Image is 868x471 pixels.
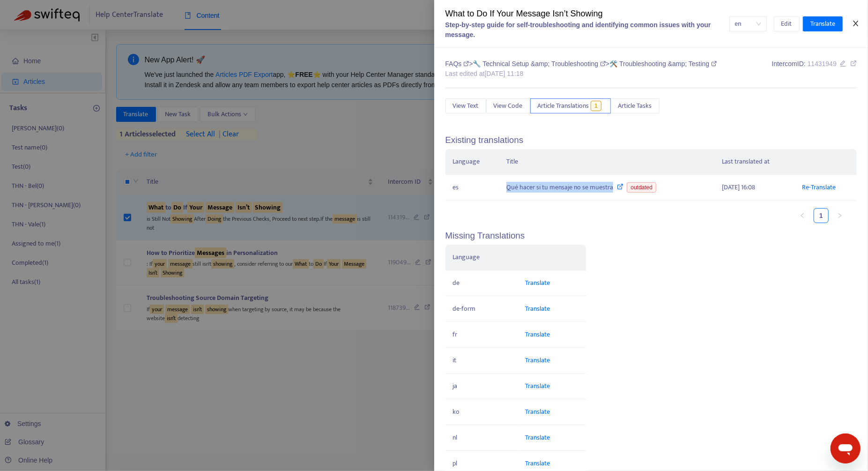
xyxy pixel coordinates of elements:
iframe: Button to launch messaging window [831,434,861,464]
td: ko [445,399,518,425]
a: Translate [525,381,550,391]
a: Translate [525,458,550,469]
span: right [837,213,843,218]
td: fr [445,322,518,348]
span: 🔧 Technical Setup &amp; Troubleshooting > [473,60,610,67]
span: outdated [627,182,656,193]
td: de-form [445,296,518,322]
th: Title [499,149,714,175]
div: Last edited at [DATE] 11:18 [445,69,717,79]
a: 1 [814,209,828,223]
button: right [832,208,847,223]
button: Article Translations1 [530,98,611,113]
td: nl [445,425,518,451]
button: View Text [445,98,486,113]
span: en [735,17,761,31]
span: Article Translations [538,101,589,111]
td: ja [445,374,518,399]
th: Language [445,149,499,175]
span: 🛠 Troubleshooting &amp; Testing [609,60,717,67]
span: View Text [453,101,479,111]
td: [DATE] 16:08 [714,175,794,201]
span: Article Tasks [618,101,652,111]
div: Step-by-step guide for self-troubleshooting and identifying common issues with your message. [445,20,729,40]
td: de [445,270,518,296]
span: 1 [591,101,601,111]
h5: Missing Translations [445,231,857,241]
button: Article Tasks [611,98,660,113]
span: left [800,213,805,218]
li: Previous Page [795,208,810,223]
a: Re-Translate [802,182,836,193]
span: Edit [781,19,792,29]
span: FAQs > [445,60,473,67]
button: Translate [803,16,843,31]
li: 1 [814,208,829,223]
th: Language [445,245,518,270]
button: Close [849,19,862,28]
td: it [445,348,518,374]
button: Edit [774,16,800,31]
span: close [852,20,860,27]
span: View Code [494,101,523,111]
span: 11431949 [808,60,837,67]
span: Translate [810,19,835,29]
button: View Code [486,98,530,113]
h5: Existing translations [445,135,857,146]
td: es [445,175,499,201]
button: left [795,208,810,223]
a: Translate [525,432,550,443]
a: Translate [525,329,550,340]
a: Translate [525,406,550,417]
div: Qué hacer si tu mensaje no se muestra [506,182,707,193]
li: Next Page [832,208,847,223]
a: Translate [525,355,550,366]
a: Translate [525,303,550,314]
a: Translate [525,277,550,288]
div: What to Do If Your Message Isn’t Showing [445,7,729,20]
th: Last translated at [714,149,794,175]
div: Intercom ID: [772,59,857,79]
